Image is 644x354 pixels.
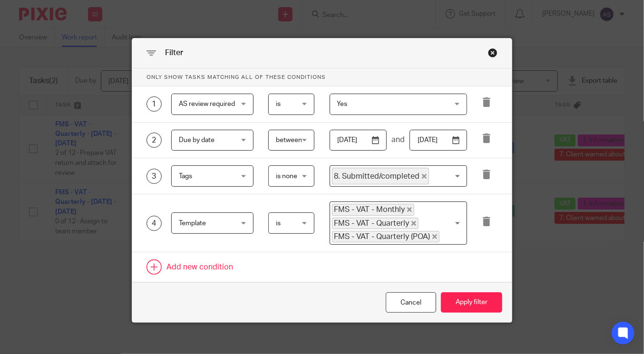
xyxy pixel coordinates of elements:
button: Deselect FMS - VAT - Quarterly [411,221,416,226]
span: between [276,137,302,144]
button: Apply filter [441,292,502,313]
span: Filter [165,49,183,57]
span: is none [276,173,297,180]
span: and [391,135,405,145]
div: 2 [146,133,162,148]
span: FMS - VAT - Quarterly [332,218,419,229]
span: is [276,220,281,227]
div: 1 [146,96,162,112]
div: Close this dialog window [386,292,436,313]
button: Deselect 8. Submitted/completed [422,174,427,179]
div: Search for option [330,165,467,187]
span: Yes [337,101,348,107]
div: 3 [146,169,162,184]
div: Close this dialog window [488,48,498,57]
span: AS review required [179,101,235,107]
span: FMS - VAT - Monthly [332,204,414,215]
span: Due by date [179,137,215,144]
input: Search for option [430,168,461,184]
p: Only show tasks matching all of these conditions [132,68,512,86]
input: Search for option [440,231,461,242]
div: Search for option [330,201,467,245]
span: Template [179,220,206,227]
div: 4 [146,216,162,231]
button: Deselect FMS - VAT - Monthly [407,207,412,212]
button: Deselect FMS - VAT - Quarterly (POA) [432,234,437,239]
span: 8. Submitted/completed [332,168,429,184]
input: Use the arrow keys to pick a date [410,130,467,151]
input: From date [330,130,387,151]
span: is [276,101,281,107]
span: FMS - VAT - Quarterly (POA) [332,231,439,242]
span: Tags [179,173,192,180]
